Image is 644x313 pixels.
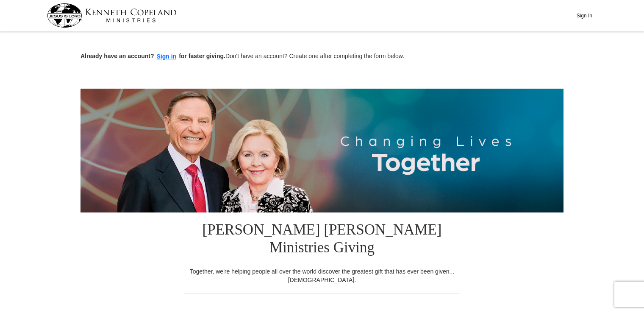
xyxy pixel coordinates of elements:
p: Don't have an account? Create one after completing the form below. [80,52,563,61]
div: Together, we're helping people all over the world discover the greatest gift that has ever been g... [184,267,460,284]
button: Sign In [572,9,597,22]
button: Sign in [154,52,179,61]
strong: Already have an account? for faster giving. [80,53,225,59]
img: kcm-header-logo.svg [47,3,177,28]
h1: [PERSON_NAME] [PERSON_NAME] Ministries Giving [184,212,460,267]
